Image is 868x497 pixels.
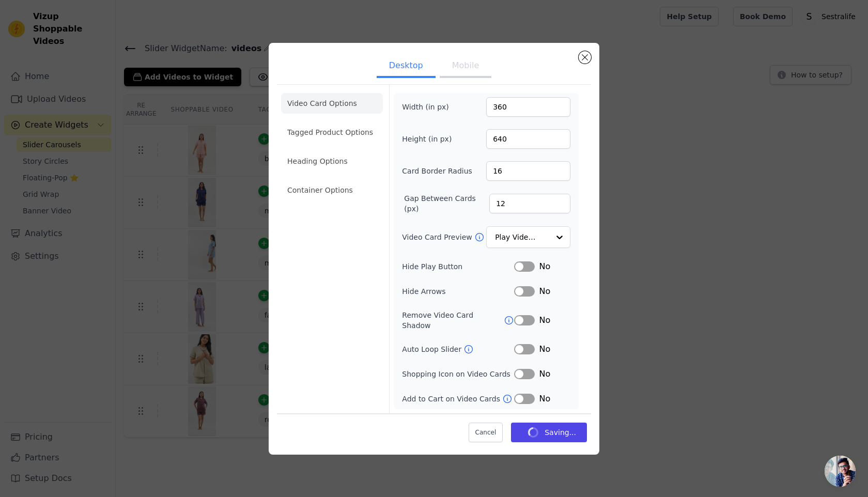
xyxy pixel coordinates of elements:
span: No [539,260,550,273]
li: Container Options [281,180,383,200]
button: Mobile [440,55,491,78]
label: Add to Cart on Video Cards [402,394,502,404]
li: Video Card Options [281,93,383,114]
label: Auto Loop Slider [402,344,463,354]
label: Remove Video Card Shadow [402,310,504,331]
label: Width (in px) [402,102,458,112]
button: Saving... [511,423,587,442]
li: Tagged Product Options [281,122,383,143]
label: Shopping Icon on Video Cards [402,369,514,379]
span: No [539,368,550,380]
button: Close modal [579,51,591,64]
button: Cancel [469,423,503,442]
label: Card Border Radius [402,166,472,176]
span: No [539,285,550,298]
span: No [539,343,550,355]
label: Gap Between Cards (px) [404,193,489,214]
label: Video Card Preview [402,232,474,242]
span: No [539,314,550,327]
li: Heading Options [281,151,383,172]
label: Hide Play Button [402,261,514,272]
button: Desktop [377,55,436,78]
label: Height (in px) [402,134,458,144]
div: Open chat [825,456,856,487]
label: Hide Arrows [402,286,514,297]
span: No [539,393,550,405]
